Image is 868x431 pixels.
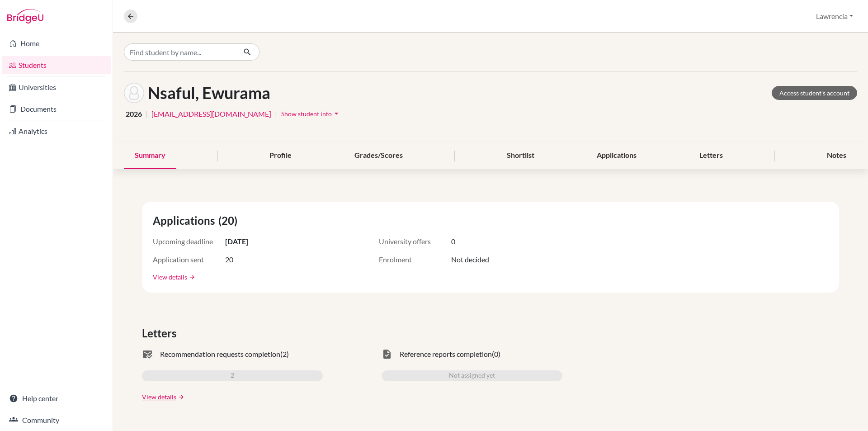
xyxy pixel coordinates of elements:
[689,142,734,169] div: Letters
[153,254,225,265] span: Application sent
[2,100,111,118] a: Documents
[124,142,176,169] div: Summary
[492,349,500,360] span: (0)
[176,394,184,400] a: arrow_forward
[496,142,545,169] div: Shortlist
[772,86,857,100] a: Access student's account
[382,349,392,360] span: task
[153,272,187,282] a: View details
[379,236,451,247] span: University offers
[275,109,277,119] span: |
[148,83,270,103] h1: Nsaful, Ewurama
[2,56,111,74] a: Students
[7,9,43,24] img: Bridge-U
[151,109,271,119] a: [EMAIL_ADDRESS][DOMAIN_NAME]
[225,254,233,265] span: 20
[2,411,111,429] a: Community
[2,389,111,407] a: Help center
[379,254,451,265] span: Enrolment
[218,213,241,229] span: (20)
[400,349,492,360] span: Reference reports completion
[259,142,302,169] div: Profile
[126,109,142,119] span: 2026
[153,236,225,247] span: Upcoming deadline
[451,236,455,247] span: 0
[142,349,153,360] span: mark_email_read
[280,349,289,360] span: (2)
[124,43,236,61] input: Find student by name...
[231,370,234,381] span: 2
[332,109,341,118] i: arrow_drop_down
[153,213,218,229] span: Applications
[2,78,111,96] a: Universities
[225,236,248,247] span: [DATE]
[187,274,195,280] a: arrow_forward
[586,142,647,169] div: Applications
[146,109,148,119] span: |
[2,122,111,140] a: Analytics
[281,110,332,118] span: Show student info
[160,349,280,360] span: Recommendation requests completion
[2,34,111,52] a: Home
[142,325,180,341] span: Letters
[344,142,414,169] div: Grades/Scores
[451,254,489,265] span: Not decided
[142,392,176,402] a: View details
[816,142,857,169] div: Notes
[124,83,144,103] img: Ewurama Nsaful's avatar
[812,8,857,25] button: Lawrencia
[281,107,341,121] button: Show student infoarrow_drop_down
[449,370,495,381] span: Not assigned yet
